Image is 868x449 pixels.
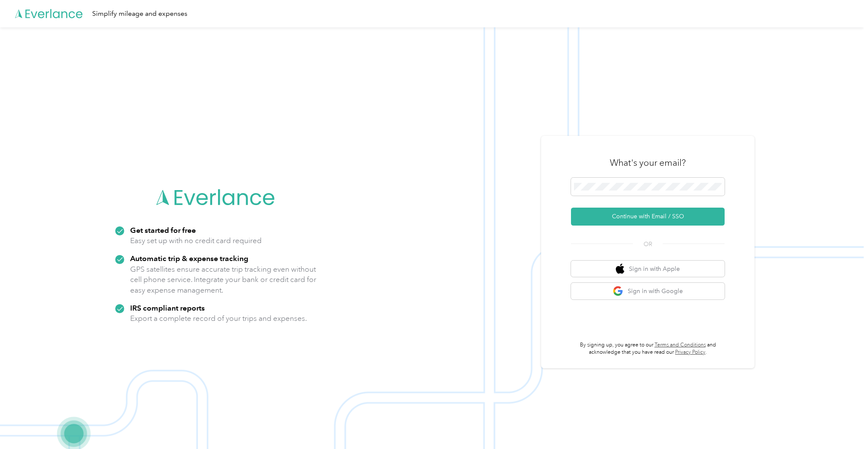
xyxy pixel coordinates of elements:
[571,341,725,356] p: By signing up, you agree to our and acknowledge that you have read our .
[130,254,248,263] strong: Automatic trip & expense tracking
[130,303,205,312] strong: IRS compliant reports
[571,283,725,299] button: google logoSign in with Google
[655,342,706,348] a: Terms and Conditions
[571,261,725,277] button: apple logoSign in with Apple
[130,226,196,235] strong: Get started for free
[820,401,868,449] iframe: Everlance-gr Chat Button Frame
[92,9,187,19] div: Simplify mileage and expenses
[613,286,623,296] img: google logo
[633,240,663,249] span: OR
[675,349,705,355] a: Privacy Policy
[571,208,725,226] button: Continue with Email / SSO
[130,235,262,246] p: Easy set up with no credit card required
[130,264,317,296] p: GPS satellites ensure accurate trip tracking even without cell phone service. Integrate your bank...
[610,157,686,169] h3: What's your email?
[130,313,307,324] p: Export a complete record of your trips and expenses.
[616,264,624,274] img: apple logo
